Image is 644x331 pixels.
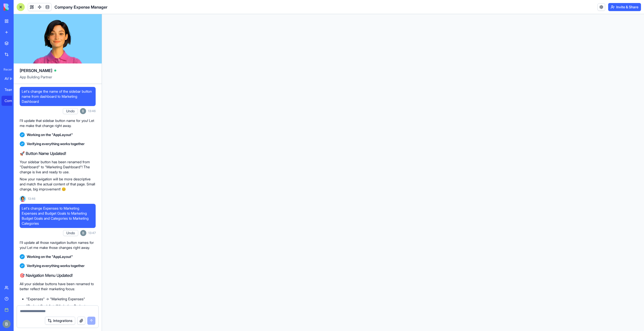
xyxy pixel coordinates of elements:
button: Invite & Share [608,3,641,11]
span: Verifying everything works together [27,263,85,268]
p: Now your navigation will be more descriptive and match the actual content of that page. Small cha... [20,177,96,192]
img: ACg8ocIug40qN1SCXJiinWdltW7QsPxROn8ZAVDlgOtPD8eQfXIZmw=s96-c [3,320,11,328]
li: "Expenses" → "Marketing Expenses" [26,296,96,302]
div: Team Chat [5,87,19,92]
h2: 🎯 Navigation Menu Updated! [20,272,96,278]
span: Working on the "AppLayout" [27,254,73,259]
button: Integrations [45,317,75,325]
a: AV Integration Admin Tool [2,74,22,84]
h1: Company Expense Manager [55,4,108,10]
button: Undo [63,108,78,114]
span: 13:47 [88,231,96,235]
span: [PERSON_NAME] [20,68,52,74]
button: Undo [63,230,78,236]
span: Let's change the name of the sidebar button name from dashboard to Marketing Dashboard [22,89,94,104]
p: I'll update all those navigation button names for you! Let me make those changes right away. [20,240,96,250]
li: "Budget Goals" → "Marketing Budget Goals" [26,304,96,314]
p: Your sidebar button has been renamed from "Dashboard" to "Marketing Dashboard"! The change is liv... [20,159,96,175]
span: App Building Partner [20,75,96,84]
h2: 🚀 Button Name Updated! [20,150,96,156]
span: Recent [2,68,12,72]
img: Ella_00000_wcx2te.png [20,196,26,202]
img: logo [4,4,35,11]
a: Team Chat [2,85,22,95]
a: Company Expense Manager [2,96,22,106]
div: Company Expense Manager [5,98,19,103]
img: ACg8ocIug40qN1SCXJiinWdltW7QsPxROn8ZAVDlgOtPD8eQfXIZmw=s96-c [80,108,86,114]
p: All your sidebar buttons have been renamed to better reflect their marketing focus: [20,281,96,291]
img: ACg8ocIug40qN1SCXJiinWdltW7QsPxROn8ZAVDlgOtPD8eQfXIZmw=s96-c [80,230,86,236]
span: Verifying everything works together [27,141,85,146]
p: I'll update that sidebar button name for you! Let me make that change right away. [20,118,96,128]
span: Working on the "AppLayout" [27,132,73,137]
span: 13:46 [88,109,96,113]
div: AV Integration Admin Tool [5,76,19,81]
span: Let's change Expenses to Marketing Expenses and Budget Goals to Marketing Budget Goals and Catego... [22,206,94,226]
span: 13:46 [28,197,35,201]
